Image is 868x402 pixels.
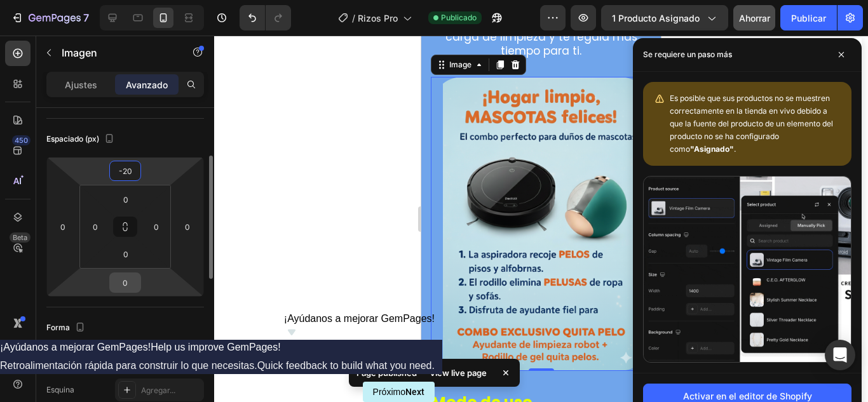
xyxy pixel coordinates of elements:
[147,217,166,236] input: 0 píxeles
[358,13,398,23] font: Rizos Pro
[683,391,812,401] font: Activar en el editor de Shopify
[13,233,27,242] font: Beta
[733,5,775,30] button: Ahorrar
[5,5,95,30] button: 7
[739,13,770,23] font: Ahorrar
[15,136,28,145] font: 450
[734,144,736,154] font: .
[780,5,837,30] button: Publicar
[126,79,168,90] font: Avanzado
[11,356,111,377] strong: Modo de uso
[441,13,477,22] font: Publicado
[62,46,97,59] font: Imagen
[284,313,435,340] button: Mostrar encuesta - ¡Ayúdanos a mejorar GemPages!
[240,5,291,30] div: Deshacer/Rehacer
[25,23,53,35] div: Image
[422,364,494,382] div: View live page
[113,245,139,264] input: 0 píxeles
[112,161,138,180] input: -20
[178,217,197,236] input: 0
[112,273,138,292] input: 0
[83,11,89,24] font: 7
[690,144,734,154] font: "Asignado"
[113,190,139,209] input: 0 píxeles
[791,13,826,23] font: Publicar
[10,41,230,335] img: aspiradora control pelos
[612,13,700,23] font: 1 producto asignado
[284,313,435,324] font: ¡Ayúdanos a mejorar GemPages!
[601,5,728,30] button: 1 producto asignado
[352,13,355,23] font: /
[670,93,833,154] font: Es posible que sus productos no se muestren correctamente en la tienda en vivo debido a que la fu...
[421,36,661,402] iframe: Área de diseño
[62,45,170,60] p: Imagen
[86,217,105,236] input: 0 píxeles
[825,340,855,370] div: Abrir Intercom Messenger
[46,134,99,144] font: Espaciado (px)
[53,217,72,236] input: 0
[643,50,732,59] font: Se requiere un paso más
[65,79,97,90] font: Ajustes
